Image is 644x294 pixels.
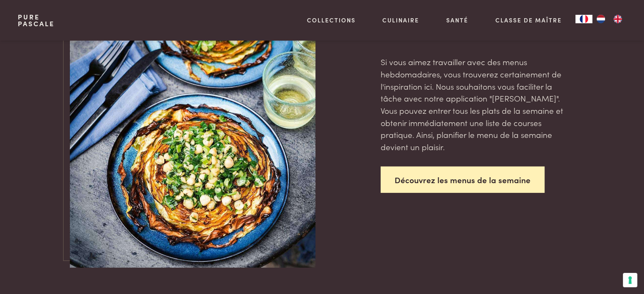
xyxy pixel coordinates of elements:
[623,273,637,287] button: Vos préférences en matière de consentement pour les technologies de suivi
[307,16,356,25] a: Collections
[575,15,592,23] div: Language
[495,16,562,25] a: Classe de maître
[592,15,609,23] a: NL
[575,15,592,23] a: FR
[592,15,626,23] ul: Language list
[382,16,419,25] a: Culinaire
[18,14,55,27] a: PurePascale
[609,15,626,23] a: EN
[575,15,626,23] aside: Language selected: Français
[381,56,575,153] p: Si vous aimez travailler avec des menus hebdomadaires, vous trouverez certainement de l'inspirati...
[446,16,468,25] a: Santé
[381,167,544,193] a: Découvrez les menus de la semaine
